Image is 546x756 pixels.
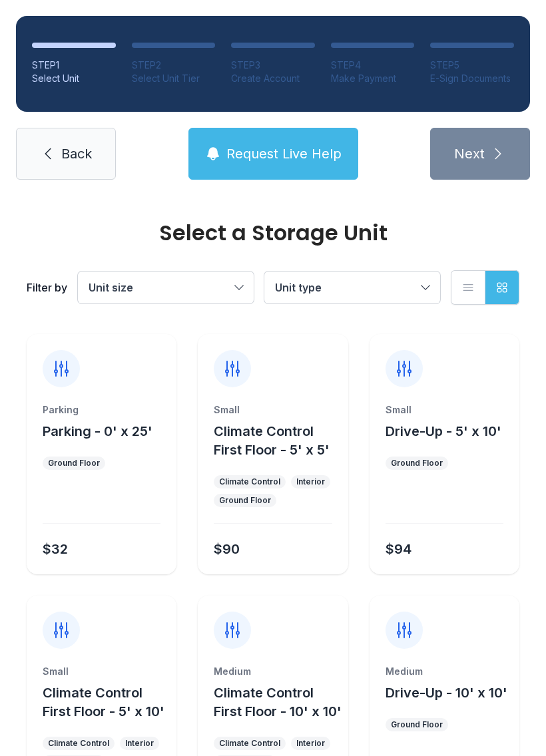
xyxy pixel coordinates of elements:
button: Climate Control First Floor - 5' x 5' [214,422,342,459]
span: Next [454,144,485,163]
div: Ground Floor [391,719,443,730]
button: Unit size [78,272,254,303]
div: Ground Floor [48,458,100,469]
div: Interior [125,738,154,749]
div: Medium [214,665,332,678]
div: Select a Storage Unit [27,222,519,244]
div: E-Sign Documents [430,72,514,85]
span: Unit type [275,281,322,294]
div: Interior [296,738,325,749]
div: Parking [43,403,160,417]
span: Back [61,144,92,163]
div: Small [214,403,332,417]
div: STEP 3 [231,59,315,72]
div: Interior [296,476,325,487]
div: Ground Floor [391,458,443,469]
div: Small [43,665,160,678]
span: Climate Control First Floor - 5' x 10' [43,685,164,719]
div: $94 [386,540,411,558]
div: STEP 4 [331,59,415,72]
span: Drive-Up - 10' x 10' [386,685,507,701]
div: Select Unit [32,72,116,85]
div: Small [386,403,503,417]
div: STEP 5 [430,59,514,72]
button: Climate Control First Floor - 5' x 10' [43,683,171,721]
span: Climate Control First Floor - 10' x 10' [214,685,342,719]
div: Ground Floor [219,495,271,506]
div: $90 [214,540,240,558]
div: STEP 2 [132,59,216,72]
div: Medium [386,665,503,678]
div: Filter by [27,280,67,295]
div: Create Account [231,72,315,85]
span: Parking - 0' x 25' [43,423,152,439]
div: Climate Control [48,738,109,749]
span: Drive-Up - 5' x 10' [386,423,501,439]
button: Drive-Up - 5' x 10' [386,422,501,441]
div: Select Unit Tier [132,72,216,85]
div: STEP 1 [32,59,116,72]
div: $32 [43,540,68,558]
span: Climate Control First Floor - 5' x 5' [214,423,330,458]
div: Make Payment [331,72,415,85]
span: Unit size [89,281,133,294]
button: Drive-Up - 10' x 10' [386,683,507,702]
div: Climate Control [219,476,280,487]
button: Unit type [264,272,440,303]
button: Parking - 0' x 25' [43,422,152,441]
div: Climate Control [219,738,280,749]
button: Climate Control First Floor - 10' x 10' [214,683,342,721]
span: Request Live Help [226,144,342,163]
